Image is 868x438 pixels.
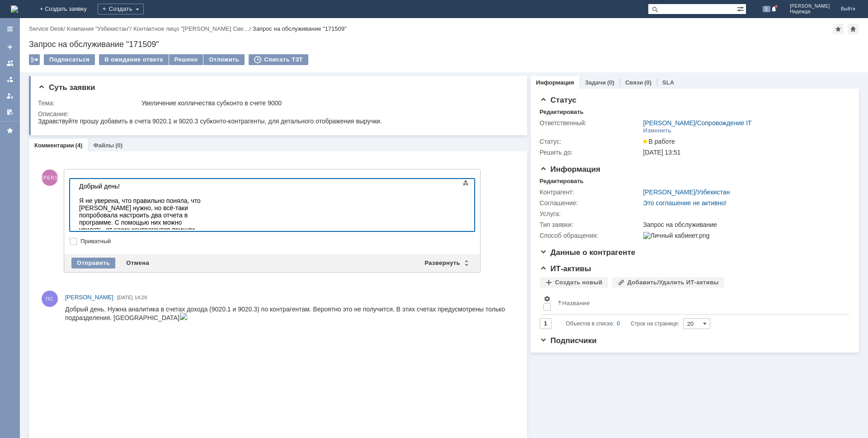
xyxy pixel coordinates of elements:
[133,25,253,32] div: /
[540,232,642,239] div: Способ обращения:
[38,110,515,118] div: Описание:
[643,221,845,228] div: Запрос на обслуживание
[540,119,642,127] div: Ответственный:
[540,149,642,156] div: Решить до:
[540,199,642,207] div: Соглашение:
[540,138,642,145] div: Статус:
[115,142,123,149] div: (0)
[218,22,226,29] img: download
[253,25,347,32] div: Запрос на обслуживание "171509"
[585,79,606,86] a: Задачи
[29,40,859,49] div: Запрос на обслуживание "171509"
[29,25,67,32] div: /
[643,127,672,134] div: Изменить
[643,119,752,127] div: /
[117,295,133,300] span: [DATE]
[737,4,746,13] span: Расширенный поиск
[93,142,114,149] a: Файлы
[643,232,710,239] img: Личный кабинет.png
[42,170,58,186] span: [PERSON_NAME]
[697,119,752,127] a: Сопровождение IT
[554,292,843,315] th: Название
[114,7,123,14] img: download
[11,5,18,13] img: logo
[643,149,681,156] span: [DATE] 13:51
[142,99,513,107] div: Увеличение колличества субконто в счете 9000
[11,5,18,13] a: Перейти на домашнюю страницу
[540,178,584,185] div: Редактировать
[67,25,130,32] a: Компания "Узбекистан"
[625,79,643,86] a: Связи
[67,25,133,32] div: /
[135,295,147,300] span: 14:29
[75,142,83,149] div: (4)
[566,318,679,329] i: Строк на странице:
[540,221,642,228] div: Тип заявки:
[65,294,113,301] span: [PERSON_NAME]
[566,320,614,327] span: Объектов в списке:
[790,4,830,9] span: [PERSON_NAME]
[643,119,695,127] a: [PERSON_NAME]
[644,79,651,86] div: (0)
[540,165,600,174] span: Информация
[4,4,132,11] div: Добрый день!
[38,99,140,107] div: Тема:
[65,293,113,302] a: [PERSON_NAME]
[38,83,95,92] span: Суть заявки
[662,79,674,86] a: SLA
[540,264,591,273] span: ИТ-активы
[643,188,730,196] div: /
[607,79,614,86] div: (0)
[643,199,727,207] a: Это соглашение не активно!
[34,142,74,149] a: Комментарии
[697,188,730,196] a: Узбекистан
[4,18,132,61] div: Я не уверена, что правильно поняла, что [PERSON_NAME] нужно, но всё-таки попробовала настроить дв...
[540,96,576,104] span: Статус
[210,22,218,29] img: download
[643,138,675,145] span: В работе
[562,300,590,306] div: Название
[3,56,17,71] a: Заявки на командах
[460,178,471,188] span: Показать панель инструментов
[763,6,771,12] span: 5
[543,295,551,302] span: Настройки
[790,9,830,14] span: Надежда
[133,25,250,32] a: Контактное лицо "[PERSON_NAME] Све…
[3,72,17,87] a: Заявки в моей ответственности
[540,210,642,217] div: Услуга:
[3,105,17,119] a: Мои согласования
[617,318,620,329] div: 0
[536,79,574,86] a: Информация
[29,54,40,65] div: Работа с массовостью
[98,4,144,14] div: Создать
[848,24,859,34] div: Сделать домашней страницей
[3,40,17,54] a: Создать заявку
[540,188,642,196] div: Контрагент:
[643,188,695,196] a: [PERSON_NAME]
[833,24,844,34] div: Добавить в избранное
[29,25,64,32] a: Service Desk
[540,248,636,257] span: Данные о контрагенте
[226,22,235,29] img: download
[540,336,597,345] span: Подписчики
[80,238,473,245] label: Приватный
[3,89,17,103] a: Мои заявки
[540,108,584,116] div: Редактировать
